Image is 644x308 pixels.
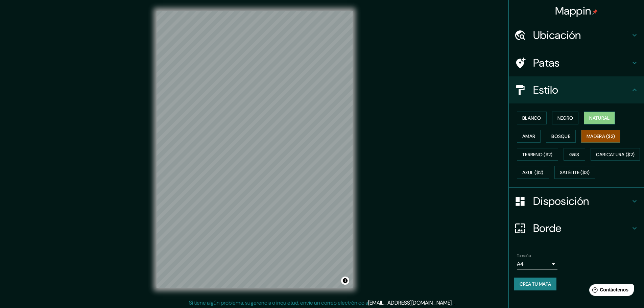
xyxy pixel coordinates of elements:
[368,299,452,306] a: [EMAIL_ADDRESS][DOMAIN_NAME]
[509,49,644,76] div: Patas
[520,281,551,287] font: Crea tu mapa
[581,130,620,143] button: Madera ($2)
[517,130,541,143] button: Amar
[517,166,549,179] button: Azul ($2)
[569,151,579,158] font: Gris
[452,299,453,306] font: .
[522,133,535,139] font: Amar
[522,151,553,158] font: Terreno ($2)
[509,76,644,103] div: Estilo
[552,112,579,124] button: Negro
[533,56,560,70] font: Patas
[517,259,557,269] div: A4
[533,83,558,97] font: Estilo
[555,4,591,18] font: Mappin
[554,166,595,179] button: Satélite ($3)
[596,151,635,158] font: Caricatura ($2)
[453,299,454,306] font: .
[551,133,570,139] font: Bosque
[517,148,558,161] button: Terreno ($2)
[509,215,644,242] div: Borde
[517,253,531,258] font: Tamaño
[157,11,353,288] canvas: Mapa
[533,28,581,42] font: Ubicación
[591,148,640,161] button: Caricatura ($2)
[189,299,368,306] font: Si tiene algún problema, sugerencia o inquietud, envíe un correo electrónico a
[341,277,349,285] button: Activar o desactivar atribución
[517,112,547,124] button: Blanco
[564,148,585,161] button: Gris
[560,170,590,176] font: Satélite ($3)
[533,221,562,235] font: Borde
[514,278,556,290] button: Crea tu mapa
[557,115,573,121] font: Negro
[509,22,644,49] div: Ubicación
[546,130,576,143] button: Bosque
[522,170,544,176] font: Azul ($2)
[587,133,615,139] font: Madera ($2)
[517,260,524,267] font: A4
[522,115,541,121] font: Blanco
[533,194,589,208] font: Disposición
[589,115,610,121] font: Natural
[509,188,644,215] div: Disposición
[454,299,455,306] font: .
[592,9,598,15] img: pin-icon.png
[584,112,615,124] button: Natural
[584,282,637,301] iframe: Lanzador de widgets de ayuda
